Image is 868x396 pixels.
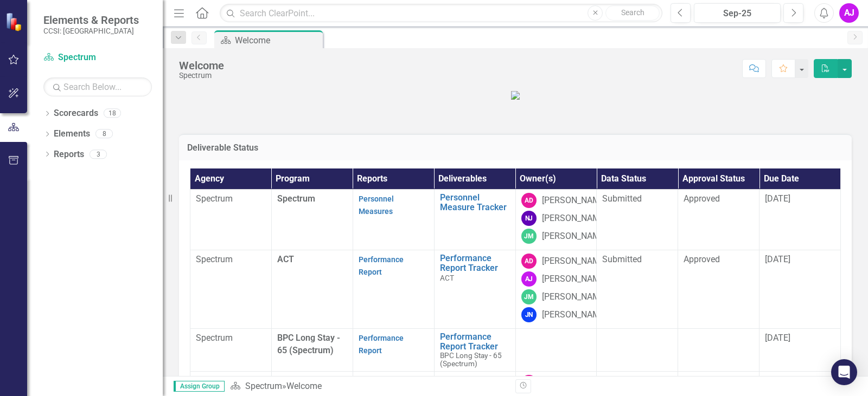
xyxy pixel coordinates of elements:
div: Open Intercom Messenger [831,359,857,385]
span: Submitted [602,254,642,264]
img: ClearPoint Strategy [5,12,24,31]
a: Personnel Measures [359,194,394,216]
div: AD [521,375,537,390]
div: AJ [521,271,537,287]
a: Personnel Measure Tracker [440,193,510,212]
span: Approved [684,193,720,204]
div: [PERSON_NAME] [542,230,607,243]
a: Performance Report Tracker [440,254,510,272]
span: Approved [684,254,720,264]
div: 8 [95,129,113,139]
td: Double-Click to Edit [597,190,678,250]
div: [PERSON_NAME] [542,255,607,268]
div: 18 [104,109,121,118]
div: JN [521,307,537,322]
img: Spectrum%20%201%20v2.JPG [511,91,520,100]
p: Spectrum [196,254,266,266]
button: Sep-25 [694,3,781,23]
span: ACT [440,274,454,282]
span: [DATE] [765,333,790,343]
p: Spectrum [196,375,266,387]
span: BPC Long Stay - 65 (Spectrum) [440,351,502,368]
h3: Deliverable Status [187,143,844,153]
input: Search ClearPoint... [220,4,662,23]
div: Sep-25 [698,7,777,20]
div: 3 [90,150,107,159]
span: [DATE] [765,193,790,204]
td: Double-Click to Edit [678,329,759,372]
a: Spectrum [43,51,152,64]
a: Reports [54,148,84,161]
div: [PERSON_NAME] [542,194,607,207]
button: Search [605,5,660,21]
div: JM [521,289,537,304]
p: Spectrum [196,193,266,205]
span: ACT [277,254,294,264]
small: CCSI: [GEOGRAPHIC_DATA] [43,27,139,35]
input: Search Below... [43,77,152,96]
span: Search [621,8,644,17]
span: [DATE] [765,254,790,264]
a: Performance Report Tracker [440,332,510,351]
td: Double-Click to Edit [597,329,678,372]
td: Double-Click to Edit [597,250,678,329]
div: Welcome [235,34,320,47]
a: Performance Report [359,255,404,276]
a: Scorecards [54,107,98,120]
td: Double-Click to Edit Right Click for Context Menu [434,190,515,250]
span: Elements & Reports [43,14,139,27]
a: Elements [54,128,90,140]
a: Performance Report Tracker [440,375,510,394]
a: Performance Report [359,334,404,355]
span: BPC Long Stay - 65 (Spectrum) [277,333,340,355]
div: NJ [521,211,537,226]
td: Double-Click to Edit Right Click for Context Menu [434,329,515,372]
a: Spectrum [245,381,282,391]
div: Welcome [179,60,224,72]
div: AD [521,254,537,269]
div: » [230,380,507,393]
span: Assign Group [174,381,225,392]
div: Spectrum [179,72,224,80]
div: [PERSON_NAME] [542,273,607,285]
div: [PERSON_NAME] [542,291,607,303]
div: AD [521,193,537,208]
div: [PERSON_NAME] [542,309,607,321]
button: AJ [839,3,859,23]
span: [DATE] [765,375,790,386]
td: Double-Click to Edit [678,190,759,250]
div: JM [521,229,537,244]
div: [PERSON_NAME] [542,212,607,225]
div: Welcome [286,381,322,391]
span: Spectrum [277,193,315,204]
td: Double-Click to Edit Right Click for Context Menu [434,250,515,329]
span: Submitted [602,193,642,204]
td: Double-Click to Edit [678,250,759,329]
p: Spectrum [196,332,266,345]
